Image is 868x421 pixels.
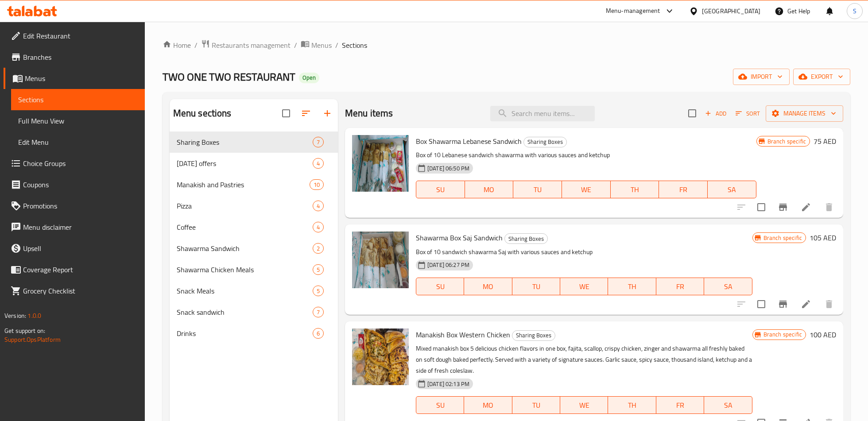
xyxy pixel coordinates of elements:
[177,201,313,211] span: Pizza
[170,128,338,348] nav: Menu sections
[313,138,323,147] span: 7
[800,71,843,82] span: export
[4,238,145,259] a: Upsell
[752,198,771,216] span: Select to update
[612,280,652,293] span: TH
[505,234,547,244] span: Sharing Boxes
[4,174,145,195] a: Coupons
[313,243,324,254] div: items
[23,243,138,254] span: Upsell
[23,31,138,41] span: Edit Restaurant
[420,399,461,412] span: SU
[301,39,332,51] a: Menus
[18,116,138,126] span: Full Menu View
[163,40,191,50] a: Home
[701,107,730,120] span: Add item
[313,202,323,210] span: 4
[814,135,836,147] h6: 75 AED
[656,396,704,414] button: FR
[564,280,604,293] span: WE
[18,94,138,105] span: Sections
[560,278,608,295] button: WE
[566,183,607,196] span: WE
[801,202,811,212] a: Edit menu item
[163,67,295,87] span: TWO ONE TWO RESTAURANT
[608,278,656,295] button: TH
[708,399,748,412] span: SA
[170,216,338,238] div: Coffee4
[313,223,323,232] span: 4
[612,399,652,412] span: TH
[611,181,659,198] button: TH
[416,247,752,258] p: Box of 10 sandwich shawarma Saj with various sauces and ketchup
[313,307,324,317] div: items
[313,158,324,169] div: items
[212,40,291,50] span: Restaurants management
[177,264,313,275] span: Shawarma Chicken Meals
[313,244,323,253] span: 2
[4,46,145,68] a: Branches
[4,216,145,238] a: Menu disclaimer
[4,334,61,345] a: Support.OpsPlatform
[416,343,752,376] p: Mixed manakish box 5 delicious chicken flavors in one box, fajita, scallop, crispy chicken, zinge...
[345,107,393,120] h2: Menu items
[810,328,836,341] h6: 100 AED
[23,286,138,296] span: Grocery Checklist
[177,222,313,232] span: Coffee
[793,69,850,85] button: export
[656,278,704,295] button: FR
[4,310,26,321] span: Version:
[683,104,701,123] span: Select section
[416,135,522,148] span: Box Shawarma Lebanese Sandwich
[27,310,41,321] span: 1.0.0
[708,181,756,198] button: SA
[313,286,324,296] div: items
[464,278,512,295] button: MO
[177,179,310,190] span: Manakish and Pastries
[702,6,760,16] div: [GEOGRAPHIC_DATA]
[170,131,338,153] div: Sharing Boxes7
[170,280,338,301] div: Snack Meals5
[23,222,138,232] span: Menu disclaimer
[313,266,323,274] span: 5
[177,137,313,147] div: Sharing Boxes
[512,330,555,341] div: Sharing Boxes
[772,294,794,315] button: Branch-specific-item
[764,137,810,146] span: Branch specific
[170,153,338,174] div: [DATE] offers4
[299,74,319,81] span: Open
[4,68,145,89] a: Menus
[560,396,608,414] button: WE
[766,105,843,122] button: Manage items
[512,396,560,414] button: TU
[313,222,324,232] div: items
[177,328,313,339] span: Drinks
[562,181,611,198] button: WE
[23,179,138,190] span: Coupons
[564,399,604,412] span: WE
[659,181,708,198] button: FR
[513,181,562,198] button: TU
[352,328,409,385] img: Manakish Box Western Chicken
[170,323,338,344] div: Drinks6
[416,231,503,244] span: Shawarma Box Saj Sandwich
[773,108,836,119] span: Manage items
[170,238,338,259] div: Shawarma Sandwich2
[352,232,409,288] img: Shawarma Box Saj Sandwich
[201,39,291,51] a: Restaurants management
[733,107,762,120] button: Sort
[464,396,512,414] button: MO
[310,181,323,189] span: 10
[663,183,704,196] span: FR
[424,380,473,388] span: [DATE] 02:13 PM
[606,6,660,16] div: Menu-management
[818,197,840,218] button: delete
[711,183,753,196] span: SA
[736,108,760,119] span: Sort
[294,40,297,50] li: /
[23,201,138,211] span: Promotions
[416,396,464,414] button: SU
[701,107,730,120] button: Add
[420,280,461,293] span: SU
